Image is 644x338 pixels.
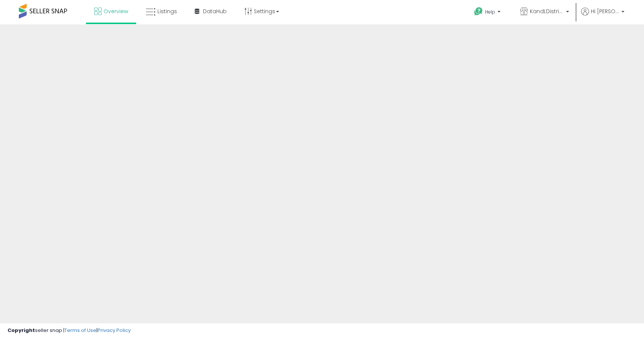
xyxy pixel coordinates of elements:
span: Help [485,9,495,15]
a: Hi [PERSON_NAME] [581,8,624,24]
a: Privacy Policy [98,327,131,334]
div: seller snap | | [8,327,131,334]
a: Help [468,1,508,24]
span: Listings [157,8,177,15]
span: Overview [104,8,128,15]
span: KandLDistribution LLC [530,8,564,15]
i: Get Help [474,7,483,16]
span: Hi [PERSON_NAME] [591,8,619,15]
span: DataHub [203,8,227,15]
strong: Copyright [8,327,35,334]
a: Terms of Use [64,327,96,334]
